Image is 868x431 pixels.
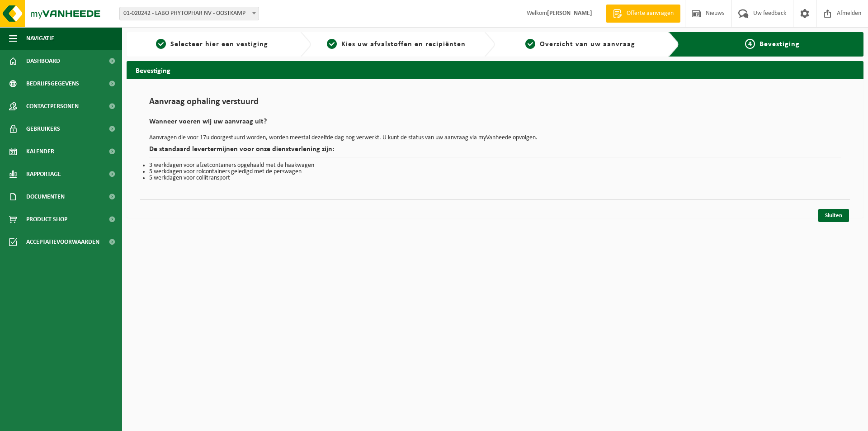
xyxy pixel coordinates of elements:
[131,39,293,50] a: 1Selecteer hier een vestiging
[26,27,54,50] span: Navigatie
[149,118,841,130] h2: Wanneer voeren wij uw aanvraag uit?
[26,140,54,163] span: Kalender
[149,97,841,111] h1: Aanvraag ophaling verstuurd
[149,135,841,141] p: Aanvragen die voor 17u doorgestuurd worden, worden meestal dezelfde dag nog verwerkt. U kunt de s...
[26,118,60,140] span: Gebruikers
[26,185,65,208] span: Documenten
[170,41,268,48] span: Selecteer hier een vestiging
[26,50,60,72] span: Dashboard
[818,209,849,222] a: Sluiten
[525,39,535,49] span: 3
[26,231,99,253] span: Acceptatievoorwaarden
[745,39,755,49] span: 4
[26,163,61,185] span: Rapportage
[156,39,166,49] span: 1
[624,9,676,18] span: Offerte aanvragen
[500,39,661,50] a: 3Overzicht van uw aanvraag
[149,169,841,175] li: 5 werkdagen voor rolcontainers geledigd met de perswagen
[547,10,592,17] strong: [PERSON_NAME]
[26,208,67,231] span: Product Shop
[26,72,79,95] span: Bedrijfsgegevens
[327,39,337,49] span: 2
[149,146,841,158] h2: De standaard levertermijnen voor onze dienstverlening zijn:
[606,5,680,23] a: Offerte aanvragen
[26,95,79,118] span: Contactpersonen
[120,7,259,20] span: 01-020242 - LABO PHYTOPHAR NV - OOSTKAMP
[127,61,863,79] h2: Bevestiging
[119,7,259,20] span: 01-020242 - LABO PHYTOPHAR NV - OOSTKAMP
[149,162,841,169] li: 3 werkdagen voor afzetcontainers opgehaald met de haakwagen
[341,41,466,48] span: Kies uw afvalstoffen en recipiënten
[316,39,477,50] a: 2Kies uw afvalstoffen en recipiënten
[540,41,635,48] span: Overzicht van uw aanvraag
[759,41,800,48] span: Bevestiging
[149,175,841,181] li: 5 werkdagen voor collitransport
